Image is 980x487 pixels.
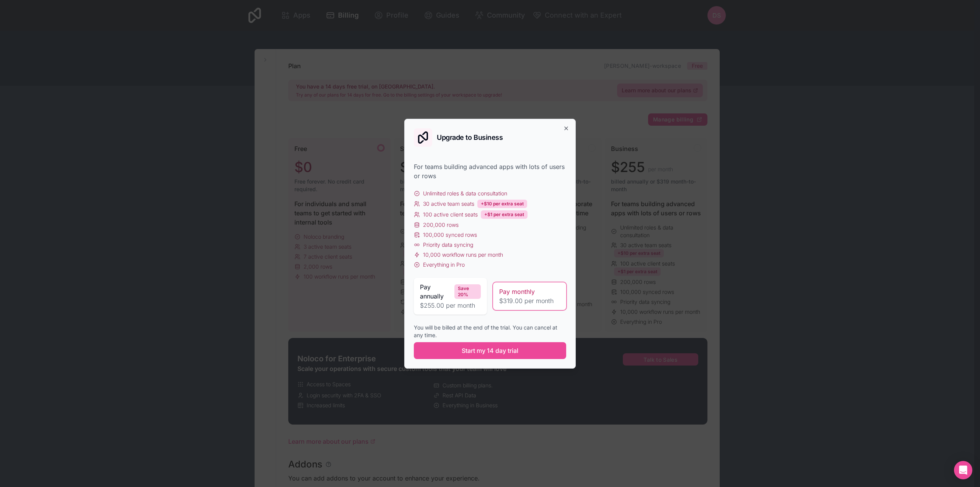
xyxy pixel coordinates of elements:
[499,296,560,305] span: $319.00 per month
[423,231,477,239] span: 100,000 synced rows
[462,346,518,355] span: Start my 14 day trial
[423,241,473,249] span: Priority data syncing
[423,200,474,208] span: 30 active team seats
[423,190,507,197] span: Unlimited roles & data consultation
[499,287,535,296] span: Pay monthly
[423,211,478,218] span: 100 active client seats
[437,134,503,141] h2: Upgrade to Business
[481,210,528,219] div: +$1 per extra seat
[423,261,465,269] span: Everything in Pro
[477,200,527,208] div: +$10 per extra seat
[423,221,459,229] span: 200,000 rows
[420,282,451,301] span: Pay annually
[414,324,566,339] div: You will be billed at the end of the trial. You can cancel at any time.
[420,301,481,310] span: $255.00 per month
[414,342,566,359] button: Start my 14 day trial
[414,162,566,180] div: For teams building advanced apps with lots of users or rows
[423,251,503,259] span: 10,000 workflow runs per month
[454,284,481,299] div: Save 20%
